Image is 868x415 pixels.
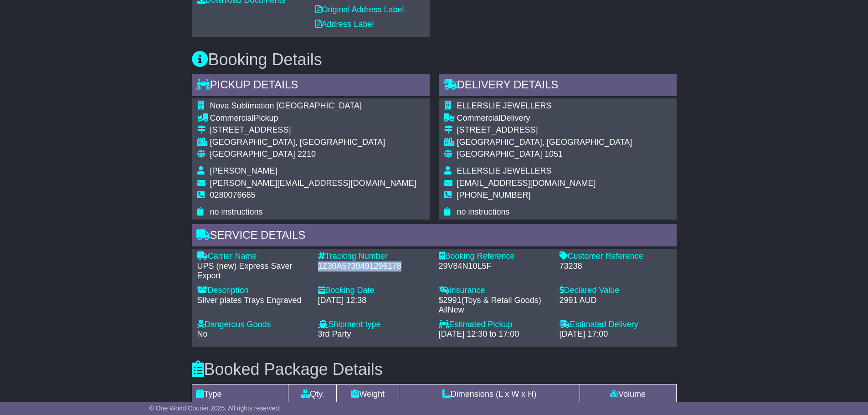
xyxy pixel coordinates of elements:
td: Type [192,384,288,404]
div: Silver plates Trays Engraved [197,296,309,306]
span: no instructions [457,207,510,216]
div: Estimated Delivery [560,320,671,330]
h3: Booking Details [192,51,677,69]
div: Delivery [457,113,632,123]
h3: Booked Package Details [192,360,677,379]
div: Delivery Details [439,74,677,98]
span: no instructions [210,207,263,216]
span: Commercial [210,113,254,123]
td: Volume [580,384,676,404]
div: 2991 AUD [560,296,671,306]
div: Customer Reference [560,251,671,261]
div: Estimated Pickup [439,320,550,330]
span: ELLERSLIE JEWELLERS [457,166,552,175]
div: [DATE] 12:30 to 17:00 [439,329,550,339]
span: Toys & Retail Goods [464,296,539,305]
div: [GEOGRAPHIC_DATA], [GEOGRAPHIC_DATA] [210,138,416,148]
span: [EMAIL_ADDRESS][DOMAIN_NAME] [457,179,596,188]
a: Address Label [315,20,374,29]
td: Weight [337,384,399,404]
div: Booking Date [318,286,430,296]
span: [PHONE_NUMBER] [457,190,531,200]
div: Description [197,286,309,296]
span: ELLERSLIE JEWELLERS [457,101,552,110]
div: [DATE] 12:38 [318,296,430,306]
span: [PERSON_NAME][EMAIL_ADDRESS][DOMAIN_NAME] [210,179,416,188]
div: 73238 [560,261,671,272]
div: Pickup Details [192,74,430,98]
span: [PERSON_NAME] [210,166,277,175]
div: Shipment type [318,320,430,330]
span: © One World Courier 2025. All rights reserved. [149,405,281,412]
div: AllNew [439,305,550,315]
div: Insurance [439,286,550,296]
div: Booking Reference [439,251,550,261]
span: [GEOGRAPHIC_DATA] [457,149,542,159]
div: Tracking Number [318,251,430,261]
div: 1Z30A5730491296178 [318,261,430,272]
div: Carrier Name [197,251,309,261]
td: Qty. [288,384,337,404]
div: UPS (new) Express Saver Export [197,261,309,281]
span: 2991 [443,296,462,305]
span: 0280076665 [210,190,256,200]
span: [GEOGRAPHIC_DATA] [210,149,295,159]
div: [GEOGRAPHIC_DATA], [GEOGRAPHIC_DATA] [457,138,632,148]
div: [DATE] 17:00 [560,329,671,339]
div: Declared Value [560,286,671,296]
span: No [197,329,208,338]
span: 3rd Party [318,329,351,338]
div: 29V84N10L5F [439,261,550,272]
span: Commercial [457,113,501,123]
span: 1051 [544,149,563,159]
div: Pickup [210,113,416,123]
div: $ ( ) [439,296,550,315]
td: Dimensions (L x W x H) [399,384,580,404]
div: [STREET_ADDRESS] [210,125,416,135]
div: [STREET_ADDRESS] [457,125,632,135]
span: 2210 [298,149,316,159]
a: Original Address Label [315,5,404,14]
div: Dangerous Goods [197,320,309,330]
div: Service Details [192,224,677,249]
span: Nova Sublimation [GEOGRAPHIC_DATA] [210,101,362,110]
